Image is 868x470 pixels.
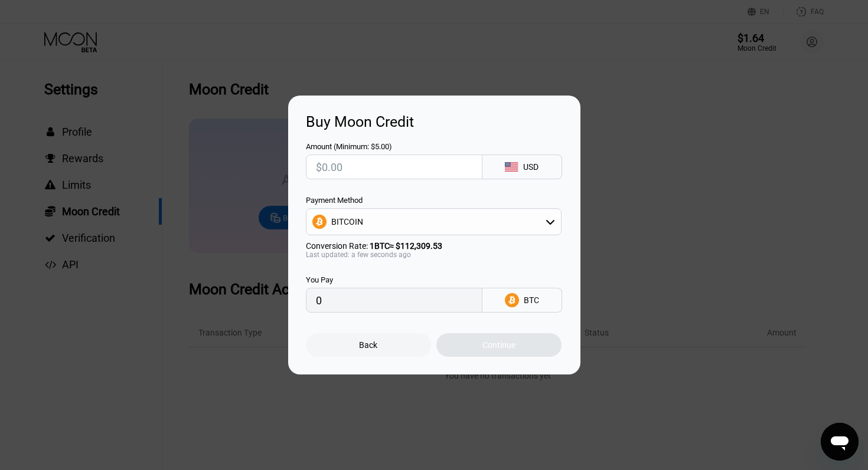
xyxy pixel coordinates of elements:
[316,155,472,179] input: $0.00
[306,333,431,357] div: Back
[359,340,377,350] div: Back
[306,275,482,284] div: You Pay
[523,162,539,172] div: USD
[306,196,562,205] div: Payment Method
[524,295,539,305] div: BTC
[821,423,859,461] iframe: Кнопка, открывающая окно обмена сообщениями; идет разговор
[331,217,363,226] div: BITCOIN
[306,142,482,151] div: Amount (Minimum: $5.00)
[306,251,562,259] div: Last updated: a few seconds ago
[306,241,562,251] div: Conversion Rate:
[306,113,563,130] div: Buy Moon Credit
[370,241,443,251] span: 1 BTC ≈ $112,309.53
[306,210,561,234] div: BITCOIN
